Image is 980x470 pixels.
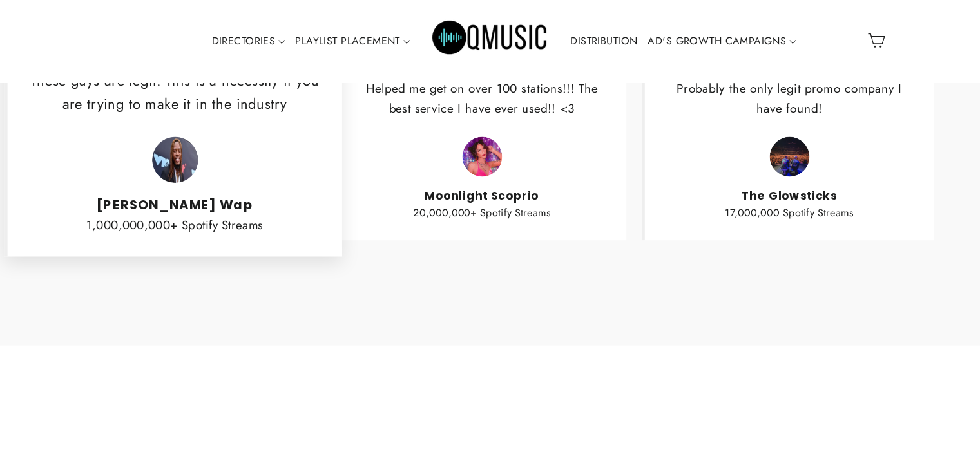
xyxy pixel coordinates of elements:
p: These guys are legit! This is a necessity if you are trying to make it in the industry [29,71,321,116]
cite: Moonlight Scoprio [356,189,608,203]
a: AD'S GROWTH CAMPAIGNS [642,26,801,56]
a: DISTRIBUTION [565,26,642,56]
p: Probably the only legit promo company I have found! [663,80,915,119]
p: 17,000,000 Spotify Streams [663,205,915,222]
a: PLAYLIST PLACEMENT [290,26,415,56]
cite: [PERSON_NAME] Wap [29,198,321,213]
p: Helped me get on over 100 stations!!! The best service I have ever used!! <3 [356,80,608,119]
div: Primary [166,3,814,79]
a: DIRECTORIES [207,26,291,56]
p: 1,000,000,000+ Spotify Streams [29,216,321,236]
img: Q Music Promotions [432,12,548,70]
cite: The Glowsticks [663,189,915,203]
p: 20,000,000+ Spotify Streams [356,205,608,222]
